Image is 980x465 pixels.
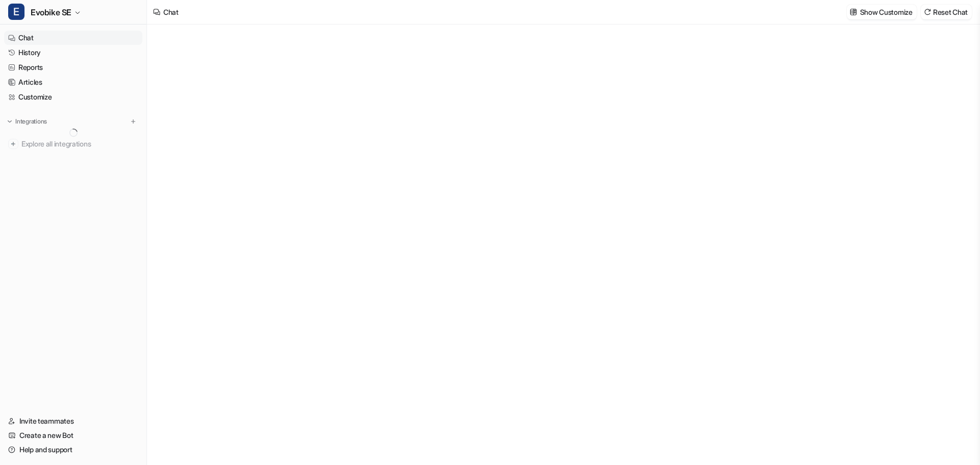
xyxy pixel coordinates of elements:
[4,137,142,151] a: Explore all integrations
[21,136,138,152] span: Explore all integrations
[4,45,142,60] a: History
[4,414,142,428] a: Invite teammates
[860,7,913,17] p: Show Customize
[4,60,142,75] a: Reports
[4,90,142,104] a: Customize
[924,8,931,16] img: reset
[6,118,13,125] img: expand menu
[4,75,142,89] a: Articles
[4,116,50,127] button: Integrations
[4,31,142,45] a: Chat
[8,4,24,20] span: E
[4,428,142,443] a: Create a new Bot
[163,7,179,17] div: Chat
[850,8,857,16] img: customize
[31,5,71,19] span: Evobike SE
[15,117,47,126] p: Integrations
[8,139,18,149] img: explore all integrations
[847,5,917,19] button: Show Customize
[921,5,972,19] button: Reset Chat
[4,443,142,457] a: Help and support
[130,118,137,125] img: menu_add.svg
